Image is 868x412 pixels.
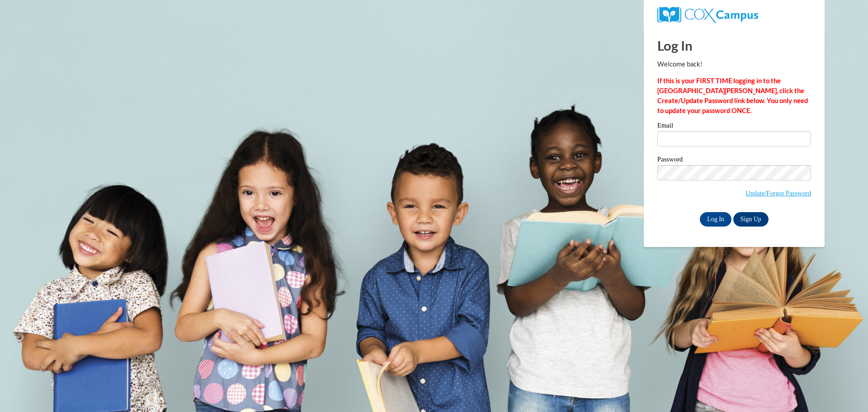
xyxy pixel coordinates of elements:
a: Sign Up [733,212,769,227]
a: COX Campus [657,10,758,18]
p: Welcome back! [657,59,811,69]
a: Update/Forgot Password [745,189,811,197]
label: Email [657,122,811,131]
label: Password [657,156,811,165]
img: COX Campus [657,7,758,23]
h1: Log In [657,36,811,55]
strong: If this is your FIRST TIME logging in to the [GEOGRAPHIC_DATA][PERSON_NAME], click the Create/Upd... [657,77,808,114]
input: Log In [700,212,731,227]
